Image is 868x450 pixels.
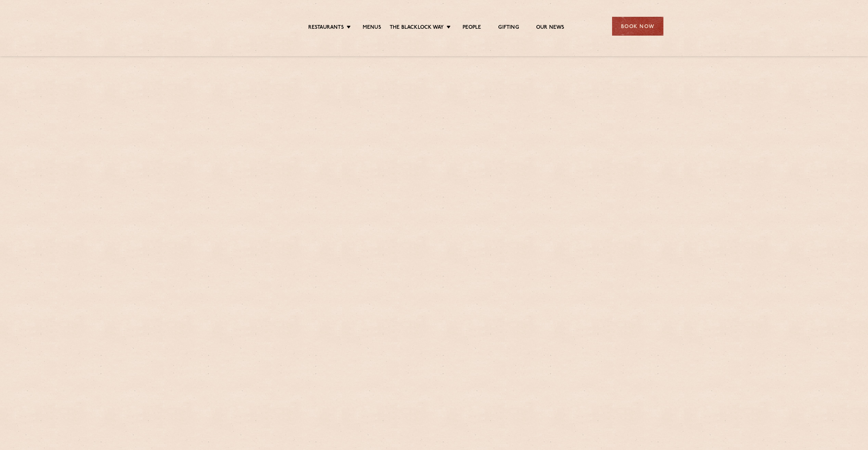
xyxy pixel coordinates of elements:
[205,7,264,46] img: svg%3E
[308,24,344,32] a: Restaurants
[363,24,381,32] a: Menus
[498,24,519,32] a: Gifting
[390,24,444,32] a: The Blacklock Way
[463,24,481,32] a: People
[612,17,663,36] div: Book Now
[536,24,565,32] a: Our News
